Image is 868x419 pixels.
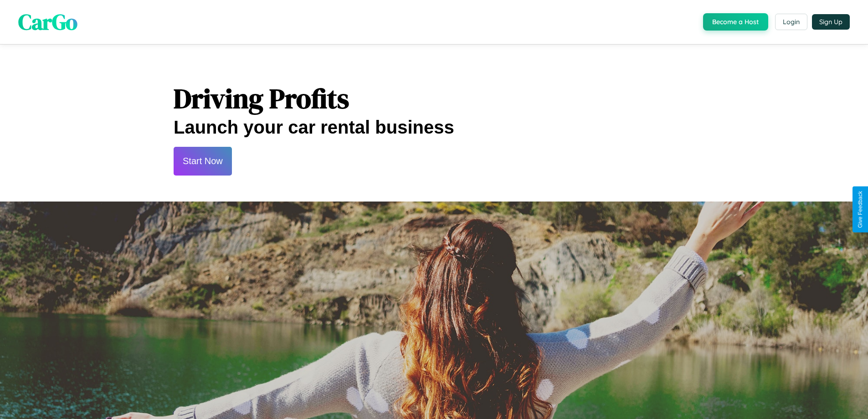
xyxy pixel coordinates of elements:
button: Become a Host [703,13,768,31]
button: Start Now [174,147,232,176]
h1: Driving Profits [174,80,694,117]
div: Give Feedback [857,191,863,228]
button: Login [775,14,807,30]
h2: Launch your car rental business [174,117,694,138]
button: Sign Up [812,14,850,30]
span: CarGo [18,7,77,37]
